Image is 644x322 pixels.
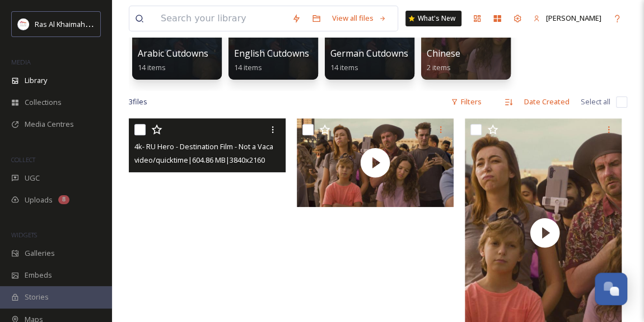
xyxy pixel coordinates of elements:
span: video/quicktime | 604.86 MB | 3840 x 2160 [134,155,265,165]
span: English Cutdowns [234,47,309,59]
span: Embeds [25,270,52,280]
div: Filters [445,91,487,113]
img: Logo_RAKTDA_RGB-01.png [18,19,29,30]
span: Arabic Cutdowns [138,47,208,59]
span: 4k- RU Hero - Destination Film - Not a Vacation.mov [134,141,302,151]
input: Search your library [155,6,286,31]
span: 2 items [427,62,451,72]
span: 14 items [138,62,166,72]
a: What's New [405,11,461,26]
span: Chinese [427,47,460,59]
span: MEDIA [11,58,31,66]
span: Uploads [25,195,53,205]
span: Media Centres [25,119,74,130]
span: 14 items [234,62,262,72]
span: Select all [581,96,610,107]
span: UGC [25,173,40,183]
a: Chinese2 items [427,48,460,72]
button: Open Chat [595,273,627,305]
span: Galleries [25,248,55,259]
span: Stories [25,292,49,302]
span: 3 file s [129,96,147,107]
div: Date Created [519,91,575,113]
img: thumbnail [297,118,454,207]
span: COLLECT [11,155,35,164]
span: German Cutdowns [330,47,408,59]
span: Ras Al Khaimah Tourism Development Authority [35,19,193,29]
span: Library [25,75,47,86]
a: [PERSON_NAME] [528,7,607,29]
span: 14 items [330,62,358,72]
span: WIDGETS [11,231,37,239]
span: [PERSON_NAME] [546,13,601,23]
span: Collections [25,97,62,108]
a: Arabic Cutdowns14 items [138,48,208,72]
div: 8 [58,195,69,204]
a: English Cutdowns14 items [234,48,309,72]
a: View all files [326,7,392,29]
a: German Cutdowns14 items [330,48,408,72]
